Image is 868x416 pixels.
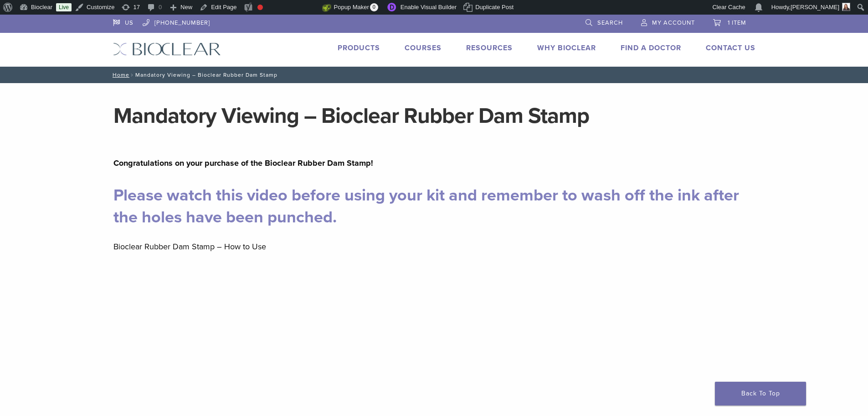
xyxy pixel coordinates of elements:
a: Courses [405,43,442,53]
span: 1 item [728,19,746,26]
a: Live [56,3,72,11]
a: Back To Top [715,382,806,405]
a: Why Bioclear [537,43,596,53]
a: My Account [641,15,695,28]
a: Contact Us [706,43,755,53]
span: Search [597,19,623,26]
a: US [113,15,134,28]
mark: Please watch this video before using your kit and remember to wash off the ink after the holes ha... [113,185,739,227]
nav: Mandatory Viewing – Bioclear Rubber Dam Stamp [106,67,762,83]
strong: Congratulations on your purchase of the Bioclear Rubber Dam Stamp! [113,158,373,168]
img: Bioclear [113,42,221,56]
span: 0 [370,3,378,11]
img: Views over 48 hours. Click for more Jetpack Stats. [271,2,322,13]
div: Focus keyphrase not set [257,5,263,10]
a: Search [586,15,623,28]
a: [PHONE_NUMBER] [143,15,210,28]
a: 1 item [713,15,746,28]
a: Products [338,43,380,53]
a: Resources [466,43,513,53]
h1: Mandatory Viewing – Bioclear Rubber Dam Stamp [113,105,755,127]
span: My Account [652,19,695,26]
a: Find A Doctor [621,43,681,53]
a: Home [110,72,129,78]
p: Bioclear Rubber Dam Stamp – How to Use [113,240,755,253]
span: / [129,73,135,77]
span: [PERSON_NAME] [791,4,839,11]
